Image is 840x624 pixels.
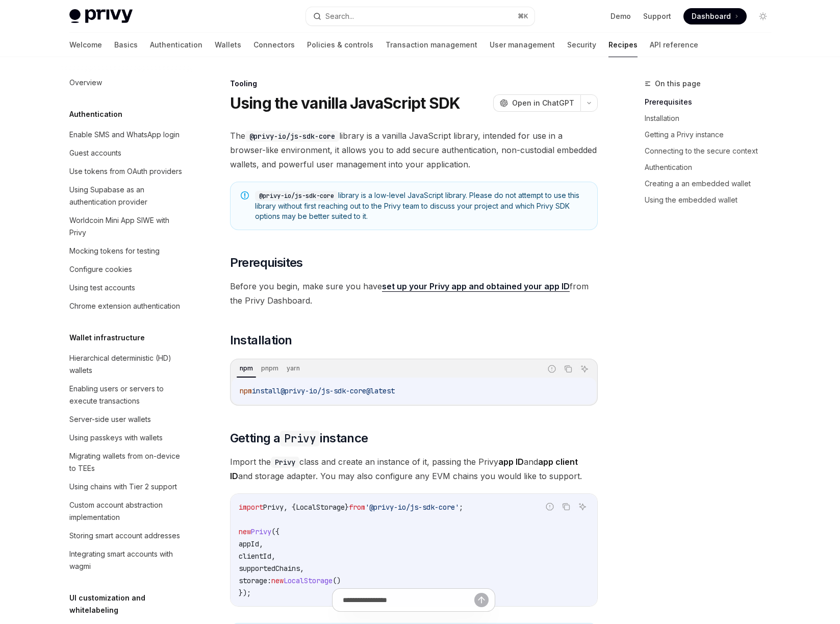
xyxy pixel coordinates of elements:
div: Worldcoin Mini App SIWE with Privy [69,214,186,239]
span: Import the class and create an instance of it, passing the Privy and and storage adapter. You may... [230,455,598,483]
button: Ask AI [576,500,589,513]
a: Welcome [69,33,102,57]
a: User management [490,33,555,57]
a: Prerequisites [645,94,779,110]
span: , [259,539,263,548]
a: Recipes [608,33,638,57]
a: Mocking tokens for testing [61,242,192,260]
a: Wallets [215,33,241,57]
a: Guest accounts [61,144,192,162]
span: supportedChains [239,564,300,573]
div: Overview [69,77,102,89]
a: Connecting to the secure context [645,143,779,159]
a: Configure cookies [61,260,192,279]
a: Using chains with Tier 2 support [61,478,192,496]
span: @privy-io/js-sdk-core@latest [281,386,395,395]
a: Basics [114,33,138,57]
div: Migrating wallets from on-device to TEEs [69,450,186,475]
span: On this page [655,78,701,90]
span: appId [239,539,259,548]
div: Configure cookies [69,263,132,276]
a: Migrating wallets from on-device to TEEs [61,447,192,478]
div: Guest accounts [69,147,121,159]
code: @privy-io/js-sdk-core [245,131,339,142]
a: Using the embedded wallet [645,192,779,208]
div: Storing smart account addresses [69,530,180,542]
a: Policies & controls [307,33,373,57]
a: Chrome extension authentication [61,297,192,315]
span: Prerequisites [230,255,303,271]
span: LocalStorage [284,576,333,585]
button: Send message [474,593,489,607]
code: Privy [280,431,320,446]
span: The library is a vanilla JavaScript library, intended for use in a browser-like environment, it a... [230,129,598,171]
span: npm [240,386,252,395]
div: Using passkeys with wallets [69,432,163,444]
div: Using chains with Tier 2 support [69,481,177,493]
a: Storing smart account addresses [61,527,192,545]
span: ; [459,503,463,512]
span: ⌘ K [518,12,528,20]
div: yarn [284,362,303,375]
div: pnpm [258,362,282,375]
a: Security [567,33,596,57]
span: , [271,552,275,561]
span: } [345,503,349,512]
button: Toggle dark mode [755,8,771,24]
a: set up your Privy app and obtained your app ID [382,281,570,292]
span: LocalStorage [296,503,345,512]
div: Enable SMS and WhatsApp login [69,129,180,141]
a: Authentication [150,33,202,57]
span: Installation [230,332,292,348]
a: Getting a Privy instance [645,127,779,143]
code: Privy [271,457,299,468]
a: Connectors [253,33,295,57]
img: light logo [69,9,133,23]
button: Copy the contents from the code block [559,500,573,513]
a: Integrating smart accounts with wagmi [61,545,192,576]
a: Server-side user wallets [61,410,192,429]
a: Use tokens from OAuth providers [61,162,192,181]
div: Integrating smart accounts with wagmi [69,548,186,572]
span: Open in ChatGPT [512,98,574,108]
a: Support [643,11,671,21]
button: Ask AI [578,362,591,376]
span: () [333,576,341,585]
div: Tooling [230,79,598,89]
div: Chrome extension authentication [69,300,180,312]
span: , [300,564,304,573]
button: Search...⌘K [306,7,534,26]
code: @privy-io/js-sdk-core [255,191,338,201]
button: Open in ChatGPT [493,94,580,112]
span: Privy [251,527,271,536]
span: ({ [271,527,279,536]
span: Before you begin, make sure you have from the Privy Dashboard. [230,279,598,308]
a: Installation [645,110,779,127]
h1: Using the vanilla JavaScript SDK [230,94,461,112]
a: Enabling users or servers to execute transactions [61,380,192,410]
a: Demo [610,11,631,21]
div: Custom account abstraction implementation [69,499,186,523]
button: Copy the contents from the code block [562,362,575,376]
span: new [239,527,251,536]
span: storage: [239,576,271,585]
h5: Authentication [69,108,122,120]
span: Privy [263,503,284,512]
div: npm [237,362,256,375]
div: Mocking tokens for testing [69,245,160,257]
a: Using passkeys with wallets [61,429,192,447]
a: API reference [650,33,698,57]
button: Report incorrect code [545,362,558,376]
a: Authentication [645,159,779,176]
a: Creating a an embedded wallet [645,176,779,192]
a: Enable SMS and WhatsApp login [61,126,192,144]
span: install [252,386,281,395]
div: Enabling users or servers to execute transactions [69,383,186,407]
span: Dashboard [692,11,731,21]
a: Using test accounts [61,279,192,297]
span: import [239,503,263,512]
a: Custom account abstraction implementation [61,496,192,527]
span: Getting a instance [230,430,368,446]
a: Worldcoin Mini App SIWE with Privy [61,211,192,242]
span: clientId [239,552,271,561]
